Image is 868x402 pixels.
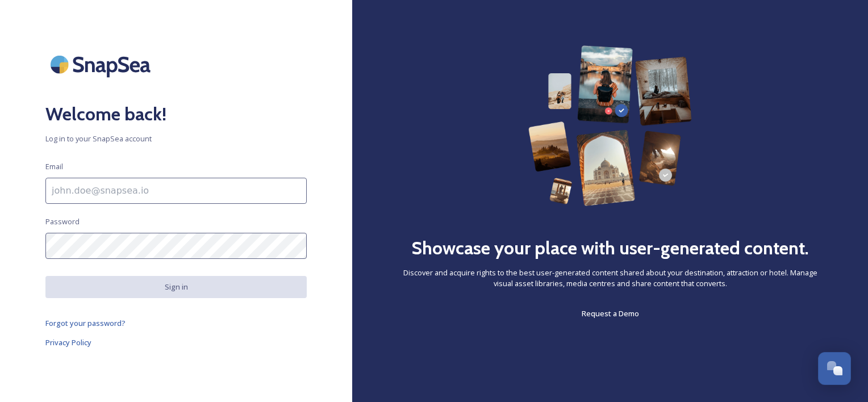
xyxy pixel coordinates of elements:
[582,307,639,320] a: Request a Demo
[45,276,307,298] button: Sign in
[45,316,307,330] a: Forgot your password?
[398,267,823,289] span: Discover and acquire rights to the best user-generated content shared about your destination, att...
[528,45,692,206] img: 63b42ca75bacad526042e722_Group%20154-p-800.png
[45,45,159,83] img: SnapSea Logo
[45,101,307,128] h2: Welcome back!
[582,308,639,319] span: Request a Demo
[45,178,307,204] input: john.doe@snapsea.io
[45,161,63,172] span: Email
[45,318,126,328] span: Forgot your password?
[45,337,91,347] span: Privacy Policy
[818,352,851,385] button: Open Chat
[411,235,809,262] h2: Showcase your place with user-generated content.
[45,216,80,227] span: Password
[45,336,307,349] a: Privacy Policy
[45,133,307,144] span: Log in to your SnapSea account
